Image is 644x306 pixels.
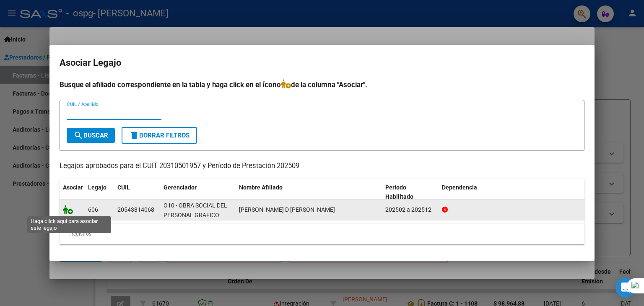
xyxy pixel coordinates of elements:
[73,130,83,140] mat-icon: search
[122,127,197,144] button: Borrar Filtros
[60,179,85,206] datatable-header-cell: Asociar
[385,205,435,215] div: 202502 a 202512
[442,184,477,191] span: Dependencia
[60,161,584,171] p: Legajos aprobados para el CUIT 20310501957 y Período de Prestación 202509
[160,179,236,206] datatable-header-cell: Gerenciador
[164,202,227,218] span: O10 - OBRA SOCIAL DEL PERSONAL GRAFICO
[117,184,130,191] span: CUIL
[164,184,197,191] span: Gerenciador
[60,55,584,71] h2: Asociar Legajo
[385,184,413,200] span: Periodo Habilitado
[73,132,108,139] span: Buscar
[63,184,83,191] span: Asociar
[239,184,283,191] span: Nombre Afiliado
[117,205,154,215] div: 20543814068
[382,179,439,206] datatable-header-cell: Periodo Habilitado
[60,223,584,244] div: 1 registros
[236,179,382,206] datatable-header-cell: Nombre Afiliado
[615,277,636,298] div: Open Intercom Messenger
[85,179,114,206] datatable-header-cell: Legajo
[114,179,160,206] datatable-header-cell: CUIL
[88,206,98,213] span: 606
[67,128,115,143] button: Buscar
[60,79,584,90] h4: Busque el afiliado correspondiente en la tabla y haga click en el ícono de la columna "Asociar".
[439,179,585,206] datatable-header-cell: Dependencia
[129,130,139,140] mat-icon: delete
[239,206,335,213] span: KARACZUN D AMICO FRANCISCO TIZIANO
[129,132,190,139] span: Borrar Filtros
[88,184,106,191] span: Legajo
